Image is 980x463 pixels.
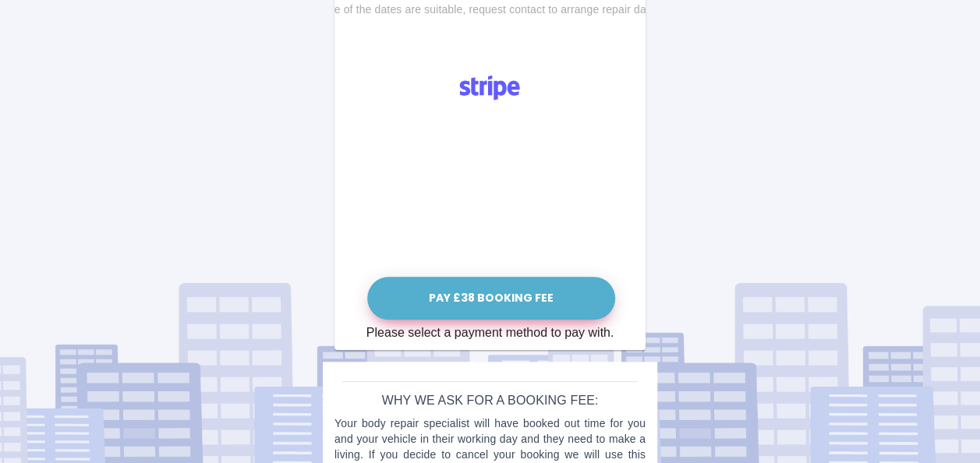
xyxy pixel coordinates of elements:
[451,69,529,107] img: Logo
[367,277,615,320] button: Pay £38 Booking Fee
[363,111,617,272] iframe: Secure payment input frame
[366,323,614,342] div: Please select a payment method to pay with.
[334,390,646,412] h6: Why we ask for a booking fee:
[314,2,659,18] span: None of the dates are suitable, request contact to arrange repair date.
